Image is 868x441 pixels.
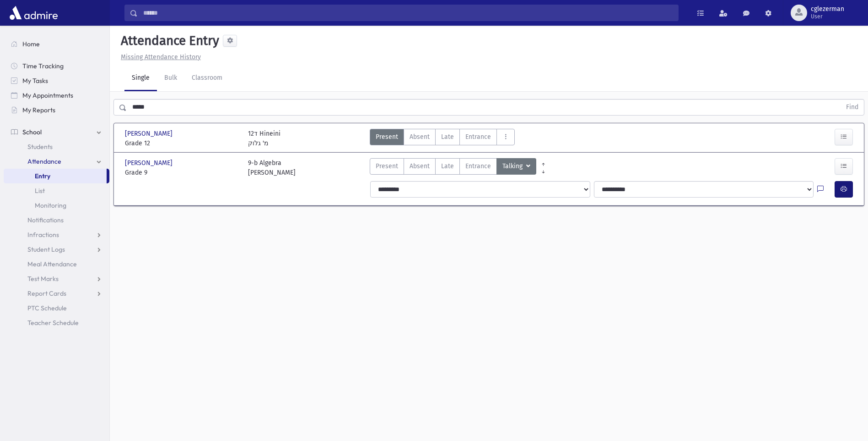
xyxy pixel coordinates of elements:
span: Entrance [465,161,491,171]
a: PTC Schedule [4,301,109,315]
span: My Reports [22,106,55,114]
a: Notifications [4,213,109,227]
span: [PERSON_NAME] [125,158,174,168]
span: Entry [35,172,50,180]
span: Test Marks [27,275,59,283]
span: My Appointments [22,91,73,99]
span: User [811,13,844,20]
span: List [35,187,45,195]
span: Late [441,161,454,171]
span: cglezerman [811,6,844,13]
a: School [4,125,109,139]
a: My Reports [4,103,109,117]
a: Entry [4,169,107,183]
div: AttTypes [370,129,515,148]
span: Present [376,132,398,142]
u: Missing Attendance History [121,53,201,61]
div: 9-b Algebra [PERSON_NAME] [248,158,296,177]
span: Infractions [27,231,59,239]
span: Time Tracking [22,62,64,70]
h5: Attendance Entry [117,33,219,49]
img: AdmirePro [7,4,60,22]
span: Present [376,161,398,171]
a: Student Logs [4,242,109,257]
span: Meal Attendance [27,260,77,268]
span: My Tasks [22,77,48,85]
a: Missing Attendance History [117,53,201,61]
span: Talking [502,161,524,171]
a: My Tasks [4,73,109,88]
span: [PERSON_NAME] [125,129,174,138]
span: Monitoring [35,201,66,209]
button: Find [841,99,864,115]
a: Report Cards [4,286,109,301]
span: Attendance [27,157,61,165]
span: Report Cards [27,289,66,298]
span: Late [441,132,454,142]
a: List [4,183,109,198]
span: School [22,128,42,136]
a: Teacher Schedule [4,315,109,330]
span: Grade 9 [125,168,239,177]
span: Grade 12 [125,138,239,148]
span: Student Logs [27,245,65,254]
span: Teacher Schedule [27,319,79,327]
a: Home [4,37,109,51]
a: Attendance [4,154,109,169]
span: PTC Schedule [27,304,67,312]
span: Absent [410,161,430,171]
a: Test Marks [4,271,109,286]
span: Home [22,40,40,48]
a: Bulk [157,66,184,91]
input: Search [138,5,678,21]
span: Students [27,143,53,151]
button: Talking [496,158,536,175]
span: Absent [410,132,430,142]
a: Classroom [184,66,230,91]
a: My Appointments [4,88,109,103]
a: Monitoring [4,198,109,213]
span: Entrance [465,132,491,142]
div: AttTypes [370,158,536,177]
a: Single [124,66,157,91]
a: Infractions [4,227,109,242]
span: Notifications [27,216,64,224]
a: Time Tracking [4,59,109,73]
a: Students [4,139,109,154]
div: 12ד Hineini מ' גלוק [248,129,280,148]
a: Meal Attendance [4,257,109,271]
